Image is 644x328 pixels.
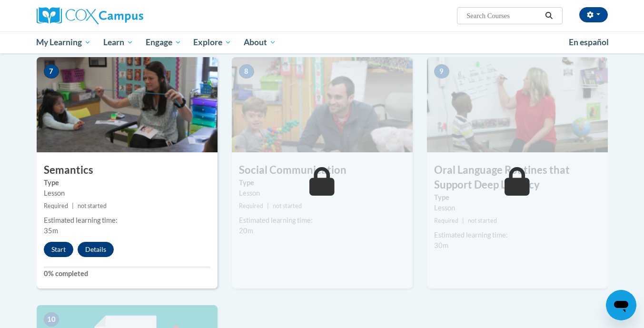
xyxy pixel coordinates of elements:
span: Explore [193,37,231,48]
img: Course Image [37,57,218,152]
span: 8 [239,64,254,79]
div: Lesson [44,188,210,199]
span: | [267,202,269,209]
span: not started [78,202,107,209]
a: About [238,31,282,53]
span: 20m [239,227,253,235]
span: 7 [44,64,59,79]
button: Account Settings [579,7,608,22]
input: Search Courses [466,10,542,21]
label: 0% completed [44,268,210,279]
img: Cox Campus [37,7,143,24]
span: 35m [44,227,58,235]
a: Learn [97,31,139,53]
span: not started [273,202,302,209]
iframe: Button to launch messaging window [606,290,636,320]
label: Type [239,178,406,188]
span: not started [468,217,497,224]
span: En español [569,37,609,47]
h3: Oral Language Routines that Support Deep Literacy [427,163,608,192]
button: Search [542,10,556,21]
span: Required [434,217,458,224]
div: Lesson [239,188,406,199]
button: Start [44,242,73,257]
div: Estimated learning time: [239,215,406,226]
button: Details [78,242,114,257]
a: Cox Campus [37,7,218,24]
span: 10 [44,312,59,327]
span: Required [239,202,263,209]
a: Engage [139,31,188,53]
span: 9 [434,64,449,79]
span: Learn [103,37,133,48]
h3: Social Communication [232,163,413,178]
img: Course Image [427,57,608,152]
span: My Learning [36,37,91,48]
span: 30m [434,241,448,249]
a: En español [563,32,615,52]
a: My Learning [30,31,98,53]
div: Estimated learning time: [44,215,210,226]
span: About [244,37,276,48]
label: Type [44,178,210,188]
span: Required [44,202,68,209]
span: | [462,217,464,224]
span: Engage [146,37,181,48]
h3: Semantics [37,163,218,178]
div: Lesson [434,203,601,213]
label: Type [434,192,601,203]
img: Course Image [232,57,413,152]
div: Main menu [22,31,622,53]
a: Explore [187,31,238,53]
div: Estimated learning time: [434,230,601,240]
span: | [72,202,74,209]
